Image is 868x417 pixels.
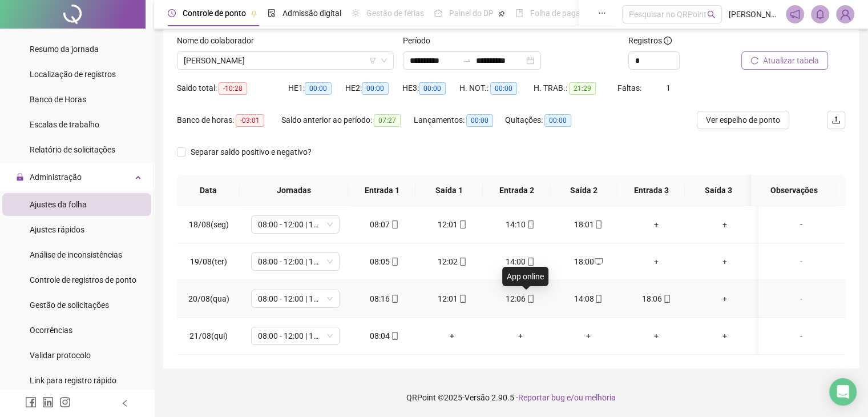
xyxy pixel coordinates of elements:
[177,34,261,47] label: Nome do colaborador
[697,111,789,129] button: Ver espelho de ponto
[121,399,129,407] span: left
[414,114,505,127] div: Lançamentos:
[544,114,571,127] span: 00:00
[831,115,841,125] span: upload
[550,175,617,206] th: Saída 2
[168,9,176,17] span: clock-circle
[628,34,672,47] span: Registros
[177,175,240,206] th: Data
[490,82,517,95] span: 00:00
[30,250,122,259] span: Análise de inconsistências
[348,175,415,206] th: Entrada 1
[459,82,534,95] div: H. NOT.:
[258,290,333,307] span: 08:00 - 12:00 | 14:00 - 18:00
[390,295,399,303] span: mobile
[390,220,399,228] span: mobile
[30,70,116,79] span: Localização de registros
[666,83,671,93] span: 1
[258,253,333,270] span: 08:00 - 12:00 | 14:00 - 18:00
[505,114,588,127] div: Quitações:
[415,175,483,206] th: Saída 1
[427,218,477,231] div: 12:01
[186,146,316,158] span: Separar saldo positivo e negativo?
[189,331,228,340] span: 21/08(qui)
[569,82,596,95] span: 21:29
[563,255,613,268] div: 18:00
[427,330,477,342] div: +
[236,114,264,127] span: -03:01
[526,295,535,303] span: mobile
[30,45,99,54] span: Resumo da jornada
[188,294,229,303] span: 20/08(qua)
[305,82,332,95] span: 00:00
[434,9,442,17] span: dashboard
[768,292,835,305] div: -
[345,82,402,95] div: HE 2:
[462,56,471,65] span: to
[30,200,87,209] span: Ajustes da folha
[419,82,446,95] span: 00:00
[700,330,749,342] div: +
[741,51,828,70] button: Atualizar tabela
[30,275,136,284] span: Controle de registros de ponto
[189,220,229,229] span: 18/08(seg)
[760,184,827,197] span: Observações
[594,295,603,303] span: mobile
[632,292,681,305] div: 18:06
[498,10,505,17] span: pushpin
[685,175,752,206] th: Saída 3
[632,218,681,231] div: +
[768,330,835,342] div: -
[563,292,613,305] div: 14:08
[30,173,82,182] span: Administração
[403,34,438,47] label: Período
[700,218,749,231] div: +
[177,82,288,95] div: Saldo total:
[183,9,246,18] span: Controle de ponto
[59,396,71,408] span: instagram
[30,376,116,385] span: Link para registro rápido
[402,82,459,95] div: HE 3:
[458,220,467,228] span: mobile
[462,56,471,65] span: swap-right
[594,258,603,266] span: desktop
[25,396,37,408] span: facebook
[526,258,535,266] span: mobile
[518,393,616,402] span: Reportar bug e/ou melhoria
[16,173,24,181] span: lock
[30,95,86,104] span: Banco de Horas
[30,120,99,129] span: Escalas de trabalho
[563,330,613,342] div: +
[829,378,857,406] div: Open Intercom Messenger
[352,9,360,17] span: sun
[594,220,603,228] span: mobile
[251,10,257,17] span: pushpin
[30,145,115,154] span: Relatório de solicitações
[240,175,348,206] th: Jornadas
[359,218,409,231] div: 08:07
[258,327,333,344] span: 08:00 - 12:00 | 14:00 - 18:00
[483,175,550,206] th: Entrada 2
[466,114,493,127] span: 00:00
[258,216,333,233] span: 08:00 - 12:00 | 14:00 - 18:00
[458,258,467,266] span: mobile
[495,330,545,342] div: +
[390,332,399,340] span: mobile
[427,292,477,305] div: 12:01
[526,220,535,228] span: mobile
[515,9,523,17] span: book
[30,225,84,234] span: Ajustes rápidos
[381,57,387,64] span: down
[282,9,341,18] span: Admissão digital
[465,393,490,402] span: Versão
[534,82,617,95] div: H. TRAB.:
[502,267,548,286] div: App online
[707,10,716,19] span: search
[288,82,345,95] div: HE 1:
[374,114,401,127] span: 07:27
[219,82,247,95] span: -10:28
[281,114,414,127] div: Saldo anterior ao período:
[190,257,227,266] span: 19/08(ter)
[359,255,409,268] div: 08:05
[359,330,409,342] div: 08:04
